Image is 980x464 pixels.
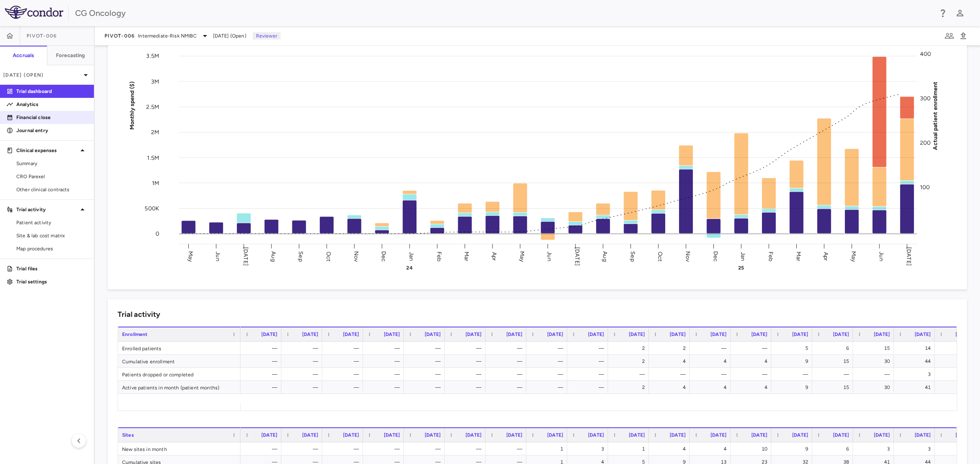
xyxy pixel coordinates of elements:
span: [DATE] [547,432,563,438]
div: — [411,342,441,355]
div: Enrolled patients [118,342,241,354]
div: — [330,442,359,455]
span: [DATE] [506,331,522,337]
p: Trial files [16,265,87,272]
span: [DATE] [710,331,726,337]
div: — [452,442,481,455]
div: 9 [779,442,808,455]
span: [DATE] [833,432,849,438]
span: [DATE] [955,331,971,337]
span: [DATE] [261,432,277,438]
div: — [248,368,277,381]
div: — [697,368,726,381]
span: [DATE] [302,331,318,337]
text: Jun [878,252,885,261]
div: — [493,355,522,368]
div: — [534,381,563,394]
div: — [248,381,277,394]
div: 4 [738,355,767,368]
div: — [289,381,318,394]
div: — [575,342,604,355]
div: 59 [942,355,971,368]
text: Oct [657,251,664,261]
div: CG Oncology [75,7,933,19]
div: 3 [575,442,604,455]
text: Dec [712,251,719,261]
div: — [411,381,441,394]
span: [DATE] [465,331,481,337]
text: 25 [738,265,744,271]
p: Trial settings [16,278,87,285]
div: — [493,442,522,455]
div: 1 [534,442,563,455]
p: Trial dashboard [16,88,87,95]
div: 30 [860,355,890,368]
tspan: 0 [156,230,159,237]
text: May [850,251,857,262]
text: Oct [325,251,332,261]
span: [DATE] [670,331,686,337]
div: — [493,342,522,355]
tspan: 300 [920,95,931,102]
div: 54 [942,381,971,394]
text: [DATE] [906,247,913,266]
span: Intermediate-Risk NMIBC [138,32,196,40]
div: 6 [820,442,849,455]
div: 44 [901,355,931,368]
div: — [738,342,767,355]
div: — [452,368,481,381]
div: 2 [615,355,645,368]
div: 4 [697,355,726,368]
tspan: 2M [151,129,159,136]
span: Summary [16,160,87,167]
div: 15 [820,355,849,368]
text: Mar [463,251,470,261]
span: [DATE] [710,432,726,438]
text: Jan [408,252,415,261]
span: [DATE] [384,432,400,438]
div: 14 [901,342,931,355]
p: Analytics [16,101,87,108]
span: [DATE] [384,331,400,337]
div: — [860,368,890,381]
text: Apr [823,252,830,261]
div: — [452,342,481,355]
div: — [289,342,318,355]
span: Sites [122,432,134,438]
div: — [575,368,604,381]
div: 2 [615,342,645,355]
tspan: 500K [145,205,159,212]
tspan: 3M [151,78,159,85]
span: PIVOT-006 [105,33,135,39]
span: [DATE] [425,432,441,438]
span: [DATE] [751,331,767,337]
p: Reviewer [253,32,281,40]
text: Jan [739,252,746,261]
div: — [452,381,481,394]
div: 4 [697,442,726,455]
text: Mar [795,251,802,261]
div: 9 [779,381,808,394]
div: New sites in month [118,442,241,455]
div: — [452,355,481,368]
span: [DATE] [792,432,808,438]
div: — [534,342,563,355]
text: May [519,251,526,262]
span: Map procedures [16,245,87,252]
text: Sep [297,251,304,261]
div: 15 [820,381,849,394]
h6: Trial activity [118,309,160,320]
span: [DATE] [547,331,563,337]
div: — [330,355,359,368]
span: [DATE] [874,331,890,337]
p: Financial close [16,114,87,121]
div: — [656,368,686,381]
span: [DATE] [833,331,849,337]
div: Active patients in month (patient months) [118,381,241,393]
div: — [697,342,726,355]
text: Aug [270,251,277,261]
tspan: 3.5M [146,53,159,60]
span: [DATE] [343,331,359,337]
div: — [820,368,849,381]
text: 24 [407,265,413,271]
